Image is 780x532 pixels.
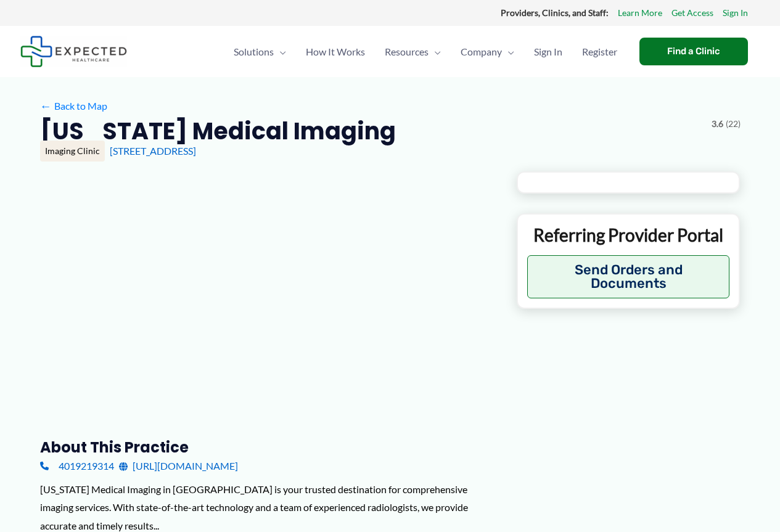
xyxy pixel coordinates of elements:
[110,145,196,157] a: [STREET_ADDRESS]
[306,30,365,73] span: How It Works
[527,255,730,298] button: Send Orders and Documents
[40,141,105,162] div: Imaging Clinic
[40,438,497,457] h3: About this practice
[40,457,114,475] a: 4019219314
[385,30,429,73] span: Resources
[639,38,748,65] a: Find a Clinic
[534,30,562,73] span: Sign In
[572,30,627,73] a: Register
[671,5,713,21] a: Get Access
[40,97,107,115] a: ←Back to Map
[527,224,730,246] p: Referring Provider Portal
[502,30,514,73] span: Menu Toggle
[375,30,451,73] a: ResourcesMenu Toggle
[582,30,617,73] span: Register
[274,30,286,73] span: Menu Toggle
[712,116,723,132] span: 3.6
[461,30,502,73] span: Company
[234,30,274,73] span: Solutions
[429,30,441,73] span: Menu Toggle
[524,30,572,73] a: Sign In
[726,116,741,132] span: (22)
[451,30,524,73] a: CompanyMenu Toggle
[224,30,296,73] a: SolutionsMenu Toggle
[224,30,627,73] nav: Primary Site Navigation
[20,36,127,67] img: Expected Healthcare Logo - side, dark font, small
[40,116,396,146] h2: [US_STATE] Medical Imaging
[40,100,52,112] span: ←
[119,457,238,475] a: [URL][DOMAIN_NAME]
[618,5,662,21] a: Learn More
[723,5,748,21] a: Sign In
[296,30,375,73] a: How It Works
[501,7,609,18] strong: Providers, Clinics, and Staff:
